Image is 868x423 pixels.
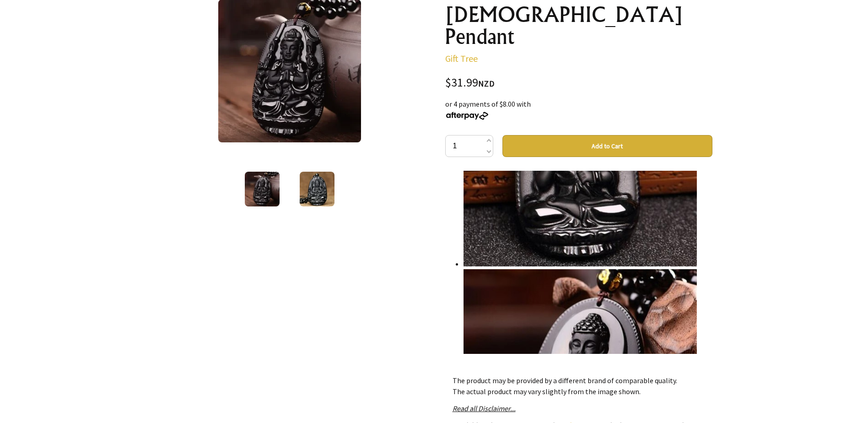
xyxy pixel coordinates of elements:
img: Obsidian Buddha Pendant [245,172,280,206]
img: Afterpay [445,112,489,120]
a: Read all Disclaimer... [453,404,516,413]
div: $31.99 [445,77,712,89]
span: NZD [478,78,495,89]
button: Add to Cart [502,135,712,157]
a: Gift Tree [445,53,478,64]
p: The product may be provided by a different brand of comparable quality. The actual product may va... [453,375,705,397]
div: or 4 payments of $8.00 with [445,98,712,120]
img: Obsidian Buddha Pendant [300,172,334,206]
